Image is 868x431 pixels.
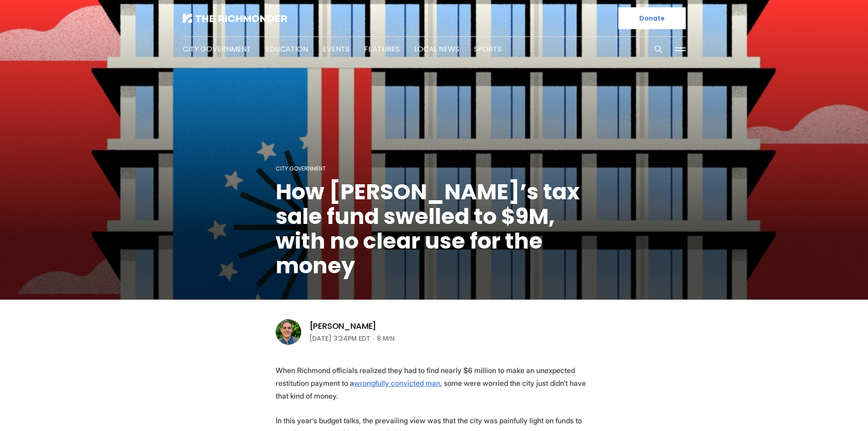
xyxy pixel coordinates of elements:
[183,14,288,23] img: The Richmonder
[618,7,686,29] a: Donate
[276,180,593,278] h1: How [PERSON_NAME]’s tax sale fund swelled to $9M, with no clear use for the money
[309,321,377,332] a: [PERSON_NAME]
[414,44,459,54] a: Local News
[266,44,308,54] a: Education
[652,42,665,56] button: Search this site
[791,386,868,431] iframe: portal-trigger
[276,165,326,172] a: City Government
[323,44,349,54] a: Events
[474,44,502,54] a: Sports
[276,364,593,402] p: When Richmond officials realized they had to find nearly $6 million to make an unexpected restitu...
[354,379,440,388] a: wrongfully convicted man
[364,44,400,54] a: Features
[183,44,251,54] a: City Government
[276,319,301,345] img: Graham Moomaw
[309,333,370,344] time: [DATE] 3:34PM EDT
[377,333,395,344] span: 8 min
